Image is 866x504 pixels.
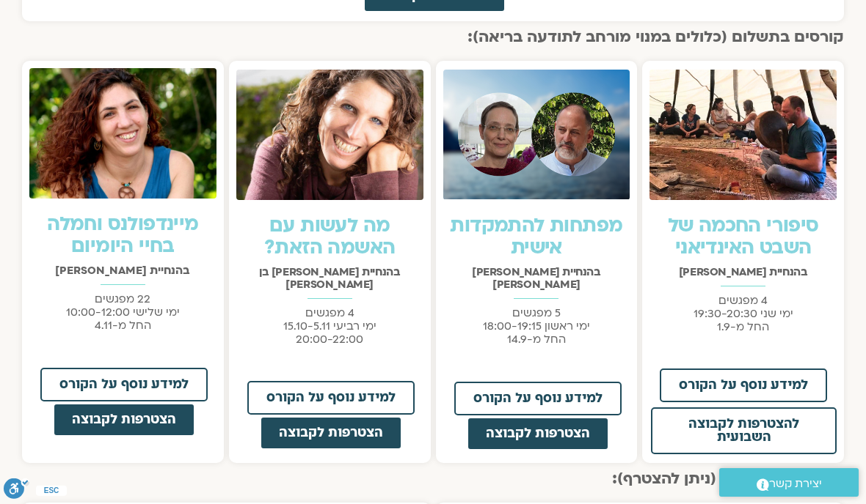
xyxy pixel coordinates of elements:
span: הצטרפות לקבוצה [486,427,590,440]
a: יצירת קשר [719,468,859,497]
h2: בהנחיית [PERSON_NAME] [PERSON_NAME] [443,266,630,291]
span: למידע נוסף על הקורס [266,391,396,404]
a: להצטרפות לקבוצה השבועית [651,407,837,454]
span: 20:00-22:00 [296,332,363,346]
a: למידע נוסף על הקורס [660,368,827,402]
a: למידע נוסף על הקורס [247,381,415,415]
a: הצטרפות לקבוצה [53,403,195,437]
h2: בהנחיית [PERSON_NAME] בן [PERSON_NAME] [236,266,423,291]
a: למידע נוסף על הקורס [40,368,208,401]
p: 5 מפגשים ימי ראשון 18:00-19:15 [443,306,630,346]
h2: תכניות מתמשכות (ניתן להצטרף): [22,470,844,488]
span: למידע נוסף על הקורס [473,392,603,405]
p: 22 מפגשים ימי שלישי 10:00-12:00 החל מ-4.11 [29,292,216,332]
h2: בהנחיית [PERSON_NAME] [649,266,837,278]
a: סיפורי החכמה של השבט האינדיאני [668,212,819,261]
p: 4 מפגשים ימי רביעי 15.10-5.11 [236,306,423,346]
a: מה לעשות עם האשמה הזאת? [264,212,395,261]
a: הצטרפות לקבוצה [260,416,402,450]
a: מיינדפולנס וחמלה בחיי היומיום [47,211,198,259]
span: החל מ-1.9 [717,319,769,334]
span: החל מ-14.9 [507,332,566,346]
span: יצירת קשר [769,474,822,494]
span: להצטרפות לקבוצה השבועית [661,418,826,444]
p: 4 מפגשים ימי שני 19:30-20:30 [649,294,837,333]
a: מפתחות להתמקדות אישית [450,212,622,261]
span: הצטרפות לקבוצה [72,413,176,426]
span: למידע נוסף על הקורס [679,379,808,392]
span: הצטרפות לקבוצה [279,426,383,440]
a: למידע נוסף על הקורס [454,382,622,415]
a: הצטרפות לקבוצה [467,417,609,451]
h2: בהנחיית [PERSON_NAME] [29,264,216,277]
span: למידע נוסף על הקורס [59,378,189,391]
h2: קורסים בתשלום (כלולים במנוי מורחב לתודעה בריאה): [22,29,844,46]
